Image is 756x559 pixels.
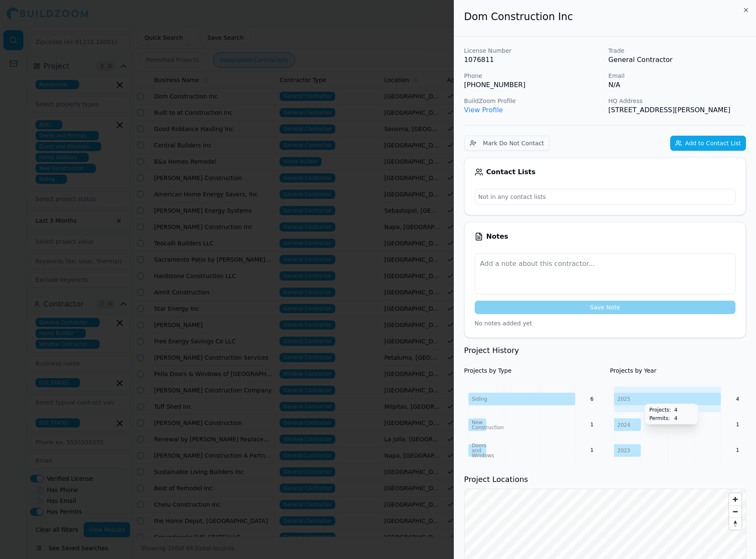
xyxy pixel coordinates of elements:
p: [STREET_ADDRESS][PERSON_NAME] [608,105,746,115]
h2: Dom Construction Inc [464,10,746,23]
tspan: and [472,448,481,453]
h4: Projects by Year [610,366,746,375]
p: Trade [608,46,746,55]
text: 6 [590,396,594,402]
p: License Number [464,46,602,55]
text: 1 [590,447,594,453]
tspan: 2024 [617,422,630,428]
tspan: Doors [472,443,486,448]
p: Email [608,72,746,80]
p: General Contractor [608,55,746,65]
p: HQ Address [608,97,746,105]
p: BuildZoom Profile [464,97,602,105]
tspan: Windows [472,453,494,459]
h3: Project Locations [464,474,746,485]
tspan: Construction [472,425,504,430]
tspan: Siding [472,396,487,402]
button: Zoom out [729,505,741,518]
p: Phone [464,72,602,80]
h4: Projects by Type [464,366,600,375]
text: 1 [736,422,740,428]
div: Notes [475,232,735,241]
div: Contact Lists [475,168,735,176]
p: No notes added yet [475,319,735,327]
p: N/A [608,80,746,90]
tspan: 2023 [617,448,630,453]
h3: Project History [464,345,746,356]
p: Not in any contact lists [475,189,735,204]
tspan: 2025 [617,396,630,402]
p: [PHONE_NUMBER] [464,80,602,90]
text: 1 [590,422,594,428]
text: 4 [736,396,740,402]
button: Add to Contact List [670,136,746,151]
button: Zoom in [729,493,741,505]
button: Reset bearing to north [729,518,741,530]
button: Mark Do Not Contact [464,136,550,151]
a: View Profile [464,106,503,114]
p: 1076811 [464,55,602,65]
tspan: New [472,420,483,425]
text: 1 [736,447,740,453]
